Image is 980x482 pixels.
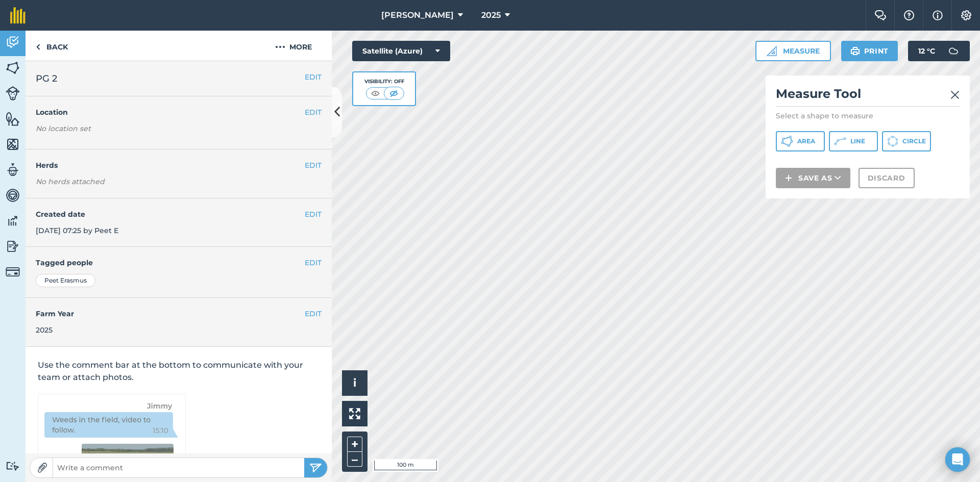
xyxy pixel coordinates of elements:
[6,239,20,254] img: svg+xml;base64,PD94bWwgdmVyc2lvbj0iMS4wIiBlbmNvZGluZz0idXRmLTgiPz4KPCEtLSBHZW5lcmF0b3I6IEFkb2JlIE...
[6,35,20,50] img: svg+xml;base64,PD94bWwgdmVyc2lvbj0iMS4wIiBlbmNvZGluZz0idXRmLTgiPz4KPCEtLSBHZW5lcmF0b3I6IEFkb2JlIE...
[36,209,322,220] h4: Created date
[36,308,322,319] h4: Farm Year
[776,111,960,121] p: Select a shape to measure
[309,462,322,474] img: svg+xml;base64,PHN2ZyB4bWxucz0iaHR0cDovL3d3dy53My5vcmcvMjAwMC9zdmciIHdpZHRoPSIyNSIgaGVpZ2h0PSIyNC...
[36,324,322,336] div: 2025
[829,131,878,151] button: Line
[36,124,91,133] em: No location set
[381,9,454,21] span: [PERSON_NAME]
[960,10,972,20] img: A cog icon
[6,213,20,229] img: svg+xml;base64,PD94bWwgdmVyc2lvbj0iMS4wIiBlbmNvZGluZz0idXRmLTgiPz4KPCEtLSBHZW5lcmF0b3I6IEFkb2JlIE...
[305,71,322,83] button: EDIT
[6,86,20,100] img: svg+xml;base64,PD94bWwgdmVyc2lvbj0iMS4wIiBlbmNvZGluZz0idXRmLTgiPz4KPCEtLSBHZW5lcmF0b3I6IEFkb2JlIE...
[6,162,20,177] img: svg+xml;base64,PD94bWwgdmVyc2lvbj0iMS4wIiBlbmNvZGluZz0idXRmLTgiPz4KPCEtLSBHZW5lcmF0b3I6IEFkb2JlIE...
[305,257,322,268] button: EDIT
[943,41,964,61] img: svg+xml;base64,PD94bWwgdmVyc2lvbj0iMS4wIiBlbmNvZGluZz0idXRmLTgiPz4KPCEtLSBHZW5lcmF0b3I6IEFkb2JlIE...
[37,463,47,473] img: Paperclip icon
[6,188,20,203] img: svg+xml;base64,PD94bWwgdmVyc2lvbj0iMS4wIiBlbmNvZGluZz0idXRmLTgiPz4KPCEtLSBHZW5lcmF0b3I6IEFkb2JlIE...
[347,437,362,452] button: +
[305,107,322,118] button: EDIT
[305,308,322,319] button: EDIT
[841,41,898,61] button: Print
[767,46,777,56] img: Ruler icon
[6,60,20,75] img: svg+xml;base64,PHN2ZyB4bWxucz0iaHR0cDovL3d3dy53My5vcmcvMjAwMC9zdmciIHdpZHRoPSI1NiIgaGVpZ2h0PSI2MC...
[36,107,322,118] h4: Location
[387,88,400,98] img: svg+xml;base64,PHN2ZyB4bWxucz0iaHR0cDovL3d3dy53My5vcmcvMjAwMC9zdmciIHdpZHRoPSI1MCIgaGVpZ2h0PSI0MC...
[903,10,915,20] img: A question mark icon
[933,9,943,21] img: svg+xml;base64,PHN2ZyB4bWxucz0iaHR0cDovL3d3dy53My5vcmcvMjAwMC9zdmciIHdpZHRoPSIxNyIgaGVpZ2h0PSIxNy...
[918,41,935,61] span: 12 ° C
[945,447,970,472] div: Open Intercom Messenger
[6,265,20,279] img: svg+xml;base64,PD94bWwgdmVyc2lvbj0iMS4wIiBlbmNvZGluZz0idXRmLTgiPz4KPCEtLSBHZW5lcmF0b3I6IEFkb2JlIE...
[6,137,20,152] img: svg+xml;base64,PHN2ZyB4bWxucz0iaHR0cDovL3d3dy53My5vcmcvMjAwMC9zdmciIHdpZHRoPSI1NiIgaGVpZ2h0PSI2MC...
[874,10,887,20] img: Two speech bubbles overlapping with the left bubble in the forefront
[53,461,304,475] input: Write a comment
[859,168,915,188] button: Discard
[776,168,850,188] button: Save as
[369,88,382,98] img: svg+xml;base64,PHN2ZyB4bWxucz0iaHR0cDovL3d3dy53My5vcmcvMjAwMC9zdmciIHdpZHRoPSI1MCIgaGVpZ2h0PSI0MC...
[36,160,332,171] h4: Herds
[755,41,831,61] button: Measure
[353,376,356,389] span: i
[797,137,815,145] span: Area
[352,41,450,61] button: Satellite (Azure)
[785,172,792,184] img: svg+xml;base64,PHN2ZyB4bWxucz0iaHR0cDovL3d3dy53My5vcmcvMjAwMC9zdmciIHdpZHRoPSIxNCIgaGVpZ2h0PSIyNC...
[902,137,926,145] span: Circle
[36,274,95,287] div: Peet Erasmus
[26,198,332,247] div: [DATE] 07:25 by Peet E
[6,461,20,471] img: svg+xml;base64,PD94bWwgdmVyc2lvbj0iMS4wIiBlbmNvZGluZz0idXRmLTgiPz4KPCEtLSBHZW5lcmF0b3I6IEFkb2JlIE...
[364,78,404,86] div: Visibility: Off
[342,370,367,396] button: i
[908,41,970,61] button: 12 °C
[882,131,931,151] button: Circle
[26,31,78,61] a: Back
[255,31,332,61] button: More
[6,111,20,126] img: svg+xml;base64,PHN2ZyB4bWxucz0iaHR0cDovL3d3dy53My5vcmcvMjAwMC9zdmciIHdpZHRoPSI1NiIgaGVpZ2h0PSI2MC...
[305,209,322,220] button: EDIT
[776,131,825,151] button: Area
[36,71,322,86] h2: PG 2
[305,160,322,171] button: EDIT
[481,9,501,21] span: 2025
[36,176,332,187] em: No herds attached
[10,7,26,23] img: fieldmargin Logo
[776,86,960,107] h2: Measure Tool
[38,359,320,384] p: Use the comment bar at the bottom to communicate with your team or attach photos.
[950,89,960,101] img: svg+xml;base64,PHN2ZyB4bWxucz0iaHR0cDovL3d3dy53My5vcmcvMjAwMC9zdmciIHdpZHRoPSIyMiIgaGVpZ2h0PSIzMC...
[275,41,285,53] img: svg+xml;base64,PHN2ZyB4bWxucz0iaHR0cDovL3d3dy53My5vcmcvMjAwMC9zdmciIHdpZHRoPSIyMCIgaGVpZ2h0PSIyNC...
[347,452,362,467] button: –
[850,137,865,145] span: Line
[36,41,40,53] img: svg+xml;base64,PHN2ZyB4bWxucz0iaHR0cDovL3d3dy53My5vcmcvMjAwMC9zdmciIHdpZHRoPSI5IiBoZWlnaHQ9IjI0Ii...
[850,45,860,57] img: svg+xml;base64,PHN2ZyB4bWxucz0iaHR0cDovL3d3dy53My5vcmcvMjAwMC9zdmciIHdpZHRoPSIxOSIgaGVpZ2h0PSIyNC...
[349,408,360,419] img: Four arrows, one pointing top left, one top right, one bottom right and the last bottom left
[36,257,322,268] h4: Tagged people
